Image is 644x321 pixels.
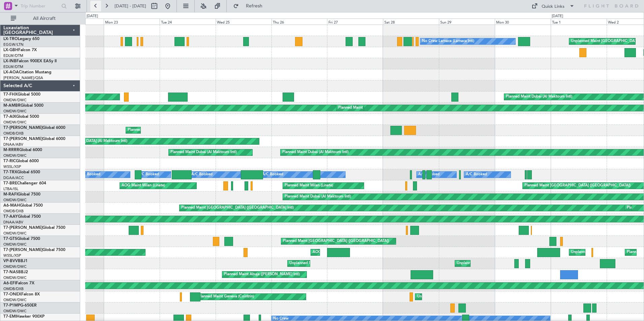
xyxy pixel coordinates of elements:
div: A/C Booked [79,170,100,180]
span: LX-INB [3,59,17,63]
span: T7-[PERSON_NAME] [3,226,42,230]
div: No Crew Larnaca (Larnaca Intl) [422,36,474,46]
button: Refresh [230,1,270,11]
div: Planned Maint [GEOGRAPHIC_DATA] ([GEOGRAPHIC_DATA]) [283,236,389,246]
div: Quick Links [542,3,565,10]
a: VP-BVVBBJ1 [3,259,28,263]
div: Fri 27 [327,19,383,25]
div: Wed 25 [216,19,271,25]
div: Planned Maint [GEOGRAPHIC_DATA] ([GEOGRAPHIC_DATA]) [524,181,631,191]
a: EDLW/DTM [3,64,23,69]
a: LX-INBFalcon 900EX EASy II [3,59,57,63]
a: T7-[PERSON_NAME]Global 6000 [3,137,65,141]
a: T7-EMIHawker 900XP [3,315,44,319]
div: Planned Maint Dubai (Al Maktoum Intl) [282,147,349,157]
span: VP-BVV [3,259,18,263]
span: T7-BRE [3,181,17,185]
a: LX-TROLegacy 650 [3,37,39,41]
a: OMDW/DWC [3,309,27,314]
div: A/C Booked [262,170,283,180]
span: T7-EMI [3,315,17,319]
a: T7-AIXGlobal 5000 [3,115,39,119]
a: OMDW/DWC [3,275,27,280]
a: LX-GBHFalcon 7X [3,48,37,52]
a: OMDW/DWC [3,242,27,247]
div: Planned Maint Geneva (Cointrin) [198,292,254,302]
a: T7-ONEXFalcon 8X [3,292,40,296]
div: A/C Booked [418,170,440,180]
a: LTBA/ISL [3,186,19,191]
span: M-AMBR [3,104,21,108]
span: T7-AIX [3,115,16,119]
a: T7-[PERSON_NAME]Global 7500 [3,226,65,230]
a: A6-MAHGlobal 7500 [3,204,43,208]
div: Tue 24 [160,19,216,25]
span: T7-[PERSON_NAME] [3,126,42,130]
div: AOG Maint London ([GEOGRAPHIC_DATA]) [313,247,388,257]
a: OMDB/DXB [3,286,24,291]
a: OMDW/DWC [3,153,27,158]
div: Planned Maint [GEOGRAPHIC_DATA] ([GEOGRAPHIC_DATA] Intl) [181,203,294,213]
a: OMDW/DWC [3,264,27,269]
span: T7-RIC [3,159,16,163]
div: Thu 26 [271,19,327,25]
span: M-RRRR [3,148,19,152]
div: [DATE] [87,13,98,19]
a: OMDW/DWC [3,98,27,103]
div: Tue 1 [551,19,607,25]
a: OMDW/DWC [3,198,27,203]
button: All Aircraft [7,13,73,24]
a: [PERSON_NAME]/QSA [3,75,43,80]
div: Planned Maint Abuja ([PERSON_NAME] Intl) [224,270,300,280]
span: T7-P1MP [3,304,20,308]
span: T7-[PERSON_NAME] [3,248,42,252]
a: OMDB/DXB [3,209,24,214]
div: Unplanned Maint Nice ([GEOGRAPHIC_DATA]) [457,258,537,269]
a: OMDW/DWC [3,120,27,125]
div: AOG Maint Milan (Linate) [122,181,165,191]
div: Planned Maint [GEOGRAPHIC_DATA] ([GEOGRAPHIC_DATA] Intl) [128,125,240,135]
span: [DATE] - [DATE] [115,3,146,9]
span: T7-AAY [3,215,18,219]
a: DGAA/ACC [3,175,24,180]
a: T7-GTSGlobal 7500 [3,237,40,241]
span: A6-EFI [3,281,16,285]
span: LX-AOA [3,70,19,74]
a: T7-RICGlobal 6000 [3,159,39,163]
a: T7-[PERSON_NAME]Global 6000 [3,126,65,130]
span: Refresh [240,4,268,8]
div: Mon 23 [104,19,160,25]
div: A/C Booked [138,170,159,180]
a: T7-TRXGlobal 6500 [3,170,40,174]
a: OMDW/DWC [3,297,27,302]
a: T7-P1MPG-650ER [3,304,37,308]
span: T7-ONEX [3,292,21,296]
a: M-AMBRGlobal 5000 [3,104,43,108]
div: A/C Booked [466,170,487,180]
a: EDLW/DTM [3,53,23,58]
div: Planned Maint Dubai (Al Maktoum Intl) [170,147,237,157]
div: Sun 29 [439,19,495,25]
span: M-RAFI [3,192,18,197]
span: LX-GBH [3,48,18,52]
div: A/C Booked [191,170,213,180]
span: A6-MAH [3,204,20,208]
a: OMDW/DWC [3,231,27,236]
a: EGGW/LTN [3,42,24,47]
span: All Aircraft [18,16,71,21]
a: T7-AAYGlobal 7500 [3,215,41,219]
input: Trip Number [21,1,59,11]
span: T7-TRX [3,170,17,174]
span: T7-GTS [3,237,17,241]
div: Sat 28 [383,19,439,25]
span: T7-FHX [3,93,18,97]
span: T7-NAS [3,270,18,274]
div: Planned Maint Dubai (Al Maktoum Intl) [285,192,351,202]
span: LX-TRO [3,37,18,41]
a: A6-EFIFalcon 7X [3,281,34,285]
a: M-RRRRGlobal 6000 [3,148,42,152]
span: T7-[PERSON_NAME] [3,137,42,141]
a: T7-NASBBJ2 [3,270,28,274]
a: T7-FHXGlobal 5000 [3,93,40,97]
div: Planned Maint Dubai (Al Maktoum Intl) [506,92,572,102]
